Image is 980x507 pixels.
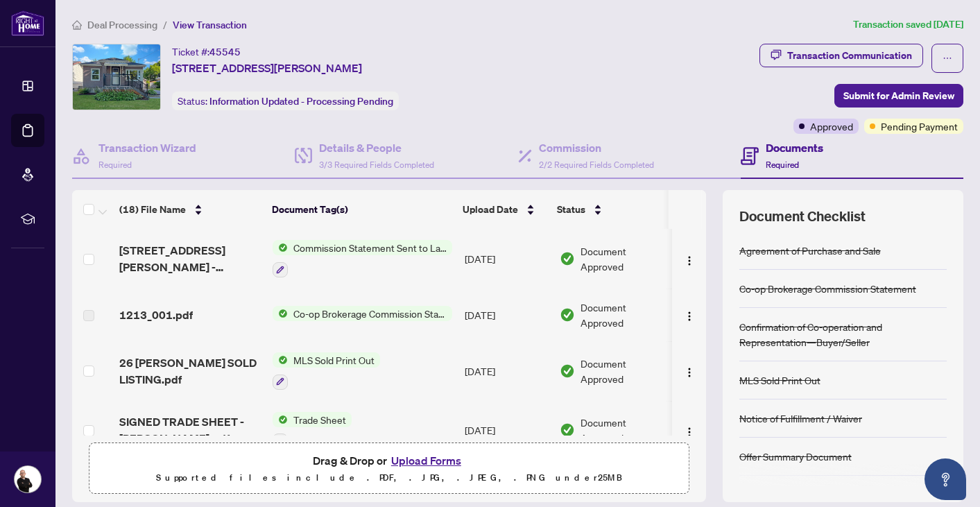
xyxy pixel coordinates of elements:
span: Upload Date [463,202,518,217]
img: Status Icon [273,240,288,255]
article: Transaction saved [DATE] [853,17,963,33]
span: 1213_001.pdf [119,307,193,323]
button: Open asap [925,458,966,500]
p: Supported files include .PDF, .JPG, .JPEG, .PNG under 25 MB [98,470,680,486]
span: View Transaction [173,19,247,31]
th: Status [551,190,669,229]
button: Status IconCommission Statement Sent to Lawyer [273,240,452,277]
h4: Transaction Wizard [98,139,196,156]
img: Document Status [560,251,575,266]
span: (18) File Name [119,202,186,217]
img: Logo [684,255,695,266]
span: ellipsis [943,53,952,63]
th: Upload Date [457,190,551,229]
span: Information Updated - Processing Pending [209,95,393,108]
button: Logo [678,248,700,270]
span: MLS Sold Print Out [288,352,380,368]
span: Submit for Admin Review [843,85,954,107]
h4: Documents [766,139,823,156]
span: Commission Statement Sent to Lawyer [288,240,452,255]
span: Required [98,160,132,170]
span: Required [766,160,799,170]
button: Status IconCo-op Brokerage Commission Statement [273,306,452,321]
img: IMG-X12296867_1.jpg [73,44,160,110]
span: Deal Processing [87,19,157,31]
span: Drag & Drop or [313,452,465,470]
th: Document Tag(s) [266,190,457,229]
button: Transaction Communication [759,44,923,67]
span: Co-op Brokerage Commission Statement [288,306,452,321]
div: Agreement of Purchase and Sale [739,243,881,258]
span: Document Checklist [739,207,866,226]
div: Status: [172,92,399,110]
td: [DATE] [459,229,554,289]
span: 3/3 Required Fields Completed [319,160,434,170]
button: Logo [678,360,700,382]
span: home [72,20,82,30]
div: Notice of Fulfillment / Waiver [739,411,862,426]
div: Offer Summary Document [739,449,852,464]
img: Document Status [560,307,575,323]
span: Status [557,202,585,217]
span: Document Approved [581,300,667,330]
img: Logo [684,311,695,322]
span: [STREET_ADDRESS][PERSON_NAME] [172,60,362,76]
h4: Commission [539,139,654,156]
img: Document Status [560,422,575,438]
li: / [163,17,167,33]
span: SIGNED TRADE SHEET - [PERSON_NAME].pdf [119,413,261,447]
span: 2/2 Required Fields Completed [539,160,654,170]
button: Submit for Admin Review [834,84,963,108]
div: Ticket #: [172,44,241,60]
span: Document Approved [581,415,667,445]
span: Document Approved [581,356,667,386]
button: Upload Forms [387,452,465,470]
img: Status Icon [273,352,288,368]
td: [DATE] [459,341,554,401]
button: Status IconMLS Sold Print Out [273,352,380,390]
button: Status IconTrade Sheet [273,412,352,449]
span: Drag & Drop orUpload FormsSupported files include .PDF, .JPG, .JPEG, .PNG under25MB [89,443,689,495]
button: Logo [678,304,700,326]
td: [DATE] [459,401,554,461]
img: Status Icon [273,306,288,321]
div: MLS Sold Print Out [739,372,820,388]
div: Confirmation of Co-operation and Representation—Buyer/Seller [739,319,947,350]
img: logo [11,10,44,36]
th: (18) File Name [114,190,266,229]
span: 26 [PERSON_NAME] SOLD LISTING.pdf [119,354,261,388]
span: Pending Payment [881,119,958,134]
img: Logo [684,427,695,438]
span: 45545 [209,46,241,58]
img: Document Status [560,363,575,379]
span: Document Approved [581,243,667,274]
h4: Details & People [319,139,434,156]
img: Logo [684,367,695,378]
img: Profile Icon [15,466,41,492]
td: [DATE] [459,289,554,341]
div: Co-op Brokerage Commission Statement [739,281,916,296]
span: [STREET_ADDRESS][PERSON_NAME] - INVOICE.pdf [119,242,261,275]
span: Approved [810,119,853,134]
button: Logo [678,419,700,441]
img: Status Icon [273,412,288,427]
span: Trade Sheet [288,412,352,427]
div: Transaction Communication [787,44,912,67]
